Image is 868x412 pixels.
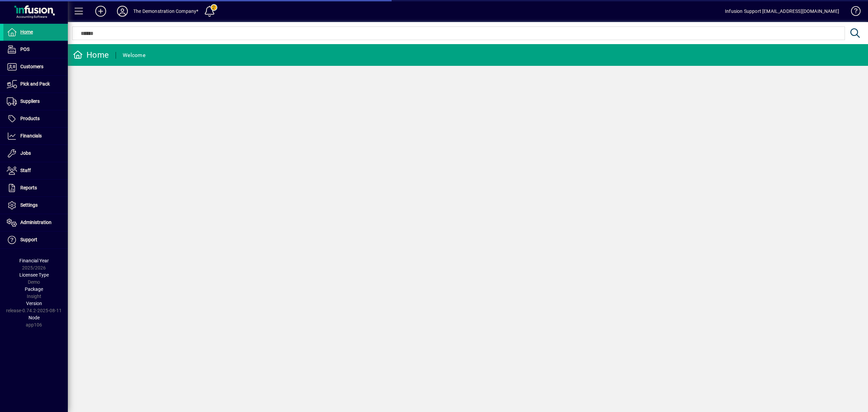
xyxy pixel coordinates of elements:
[3,76,68,93] a: Pick and Pack
[112,5,133,17] button: Profile
[3,93,68,110] a: Suppliers
[25,286,43,292] span: Package
[20,46,29,52] span: POS
[20,237,37,242] span: Support
[19,272,49,278] span: Licensee Type
[28,315,40,320] span: Node
[20,150,31,156] span: Jobs
[3,162,68,179] a: Staff
[90,5,112,17] button: Add
[20,81,50,87] span: Pick and Pack
[26,301,42,306] span: Version
[3,110,68,127] a: Products
[725,6,839,17] div: Infusion Support [EMAIL_ADDRESS][DOMAIN_NAME]
[20,116,40,121] span: Products
[123,50,145,61] div: Welcome
[3,180,68,196] a: Reports
[133,6,199,17] div: The Demonstration Company*
[3,145,68,162] a: Jobs
[20,202,38,208] span: Settings
[846,1,860,23] a: Knowledge Base
[19,258,49,263] span: Financial Year
[20,64,43,69] span: Customers
[3,58,68,75] a: Customers
[20,185,37,190] span: Reports
[3,231,68,248] a: Support
[73,50,109,60] div: Home
[20,29,33,35] span: Home
[20,220,52,225] span: Administration
[3,128,68,145] a: Financials
[3,197,68,214] a: Settings
[3,214,68,231] a: Administration
[3,41,68,58] a: POS
[20,98,40,104] span: Suppliers
[20,168,31,173] span: Staff
[20,133,42,138] span: Financials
